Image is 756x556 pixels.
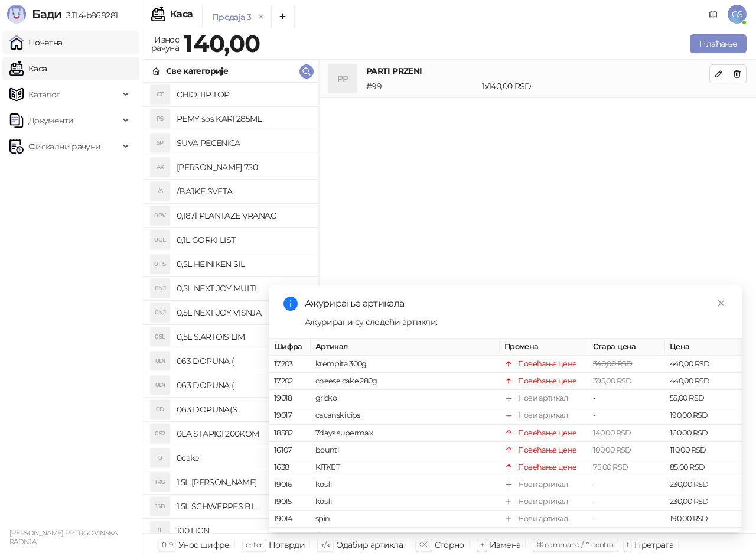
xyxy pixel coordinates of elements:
div: Нови артикал [518,479,568,490]
span: Бади [32,7,61,21]
td: cheese cake 280g [311,373,500,390]
span: ↑/↓ [321,540,330,549]
td: 19013 [269,528,311,545]
div: 0PV [151,206,170,225]
div: Нови артикал [518,409,568,421]
td: bounti [311,442,500,459]
span: Фискални рачуни [28,135,100,158]
td: cacanski cips [311,407,500,424]
span: ⌘ command / ⌃ control [536,540,615,549]
th: Шифра [269,339,311,356]
div: Измена [490,537,520,552]
span: 395,00 RSD [593,376,632,385]
td: KITKET [311,459,500,476]
td: 190,00 RSD [665,511,742,528]
td: 85,00 RSD [665,459,742,476]
h4: 0,5L S.ARTOIS LIM [177,327,309,346]
span: GS [728,5,747,24]
h4: 0,5L NEXT JOY VISNJA [177,303,309,322]
td: 440,00 RSD [665,373,742,390]
div: Износ рачуна [149,32,181,56]
h4: /BAJKE SVETA [177,182,309,201]
span: 100,00 RSD [593,446,631,454]
td: - [588,493,665,511]
td: kosili [311,476,500,493]
div: Нови артикал [518,513,568,525]
td: 230,00 RSD [665,476,742,493]
div: 0SL [151,327,170,346]
th: Цена [665,339,742,356]
span: close [717,299,725,307]
td: 190,00 RSD [665,407,742,424]
span: 340,00 RSD [593,359,633,368]
th: Артикал [311,339,500,356]
span: ⌫ [419,540,428,549]
div: Ажурирани су следећи артикли: [305,316,728,329]
h4: 0,5L HEINIKEN SIL [177,255,309,274]
td: 19018 [269,390,311,407]
span: 0-9 [162,540,172,549]
div: Нови артикал [518,392,568,404]
td: 16107 [269,442,311,459]
td: - [588,476,665,493]
a: Документација [704,5,723,24]
td: - [588,390,665,407]
div: Сторно [435,537,464,552]
div: # 99 [364,80,480,93]
td: 230,00 RSD [665,493,742,511]
span: + [480,540,484,549]
span: f [627,540,628,549]
h4: 1,5L SCHWEPPES BL [177,497,309,516]
div: Нови артикал [518,530,568,542]
h4: 063 DOPUNA ( [177,376,309,395]
div: PP [328,64,357,93]
td: 19017 [269,407,311,424]
td: - [588,407,665,424]
div: Каса [170,9,193,19]
h4: CHIO TIP TOP [177,85,309,104]
td: 17203 [269,356,311,373]
div: 0HS [151,255,170,274]
h4: 100 LICN [177,521,309,540]
td: 19015 [269,493,311,511]
h4: 0LA STAPICI 200KOM [177,424,309,443]
td: 19014 [269,511,311,528]
span: Документи [28,109,73,132]
strong: 140,00 [184,29,260,58]
div: Све категорије [166,64,228,77]
th: Промена [500,339,588,356]
div: grid [142,83,318,533]
div: Претрага [634,537,673,552]
td: 190,00 RSD [665,528,742,545]
th: Стара цена [588,339,665,356]
img: Logo [7,5,26,24]
td: 1638 [269,459,311,476]
div: Продаја 3 [212,11,251,24]
td: 18582 [269,424,311,441]
td: 160,00 RSD [665,424,742,441]
h4: 063 DOPUNA(S [177,400,309,419]
h4: 0,187l PLANTAZE VRANAC [177,206,309,225]
button: remove [253,12,269,22]
button: Плаћање [690,34,747,53]
td: - [588,528,665,545]
div: CT [151,85,170,104]
div: Ажурирање артикала [305,297,728,311]
td: 55,00 RSD [665,390,742,407]
td: 110,00 RSD [665,442,742,459]
a: Каса [9,57,47,80]
div: Повећање цене [518,427,577,438]
div: Одабир артикла [336,537,403,552]
div: 1SB [151,497,170,516]
div: /S [151,182,170,201]
td: 440,00 RSD [665,356,742,373]
td: 7days supermax [311,424,500,441]
span: enter [246,540,263,549]
h4: 0cake [177,448,309,467]
small: [PERSON_NAME] PR TRGOVINSKA RADNJA [9,529,118,546]
div: 0D( [151,376,170,395]
div: 0D [151,400,170,419]
span: info-circle [283,297,298,311]
h4: PARTI PRZENI [366,64,709,77]
div: 1 x 140,00 RSD [480,80,712,93]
